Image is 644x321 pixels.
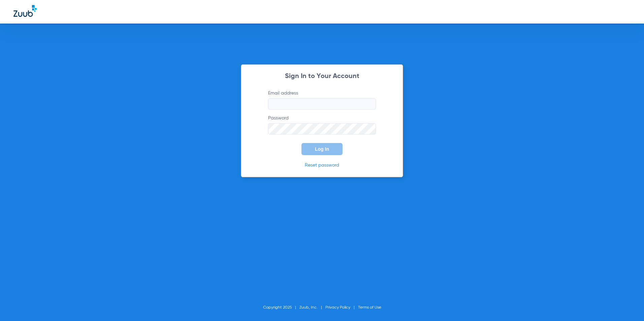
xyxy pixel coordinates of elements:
a: Terms of Use [358,306,381,310]
a: Privacy Policy [325,306,350,310]
li: Zuub, Inc. [299,304,325,311]
li: Copyright 2025 [263,304,299,311]
span: Log In [315,146,329,152]
h2: Sign In to Your Account [258,73,386,80]
a: Reset password [305,163,339,168]
button: Log In [301,143,343,155]
label: Password [268,115,376,135]
input: Password [268,123,376,135]
label: Email address [268,90,376,110]
img: Zuub Logo [13,5,37,17]
input: Email address [268,98,376,110]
